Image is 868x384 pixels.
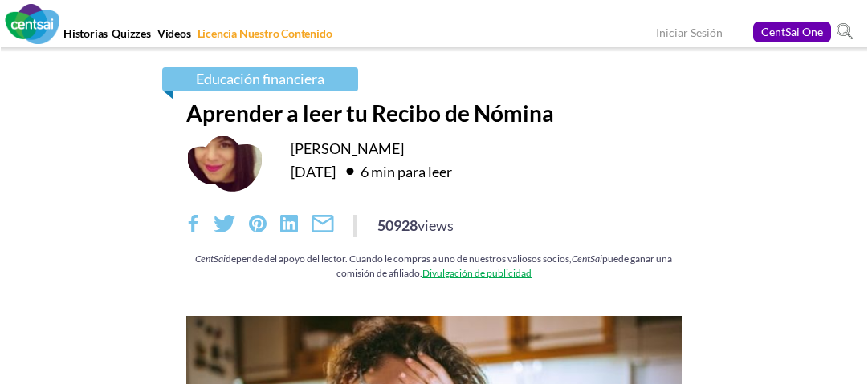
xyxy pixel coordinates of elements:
[753,22,831,42] a: CentSai One
[155,26,193,48] a: Videos
[195,253,226,265] em: CentSai
[186,99,682,127] h1: Aprender a leer tu Recibo de Nómina
[418,216,454,234] span: views
[377,215,454,236] div: 50928
[422,267,532,279] a: Divulgación de publicidad
[291,163,336,180] time: [DATE]
[338,158,452,184] div: 6 min para leer
[186,252,682,280] div: depende del apoyo del lector. Cuando le compras a uno de nuestros valiosos socios, puede ganar un...
[572,253,602,265] em: CentSai
[656,26,723,42] a: Iniciar Sesión
[109,26,153,48] a: Quizzes
[195,26,334,48] a: Licencia Nuestro Contenido
[291,139,404,157] a: [PERSON_NAME]
[61,26,109,48] a: Historias
[5,4,59,44] img: CentSai
[162,67,358,91] a: Educación financiera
